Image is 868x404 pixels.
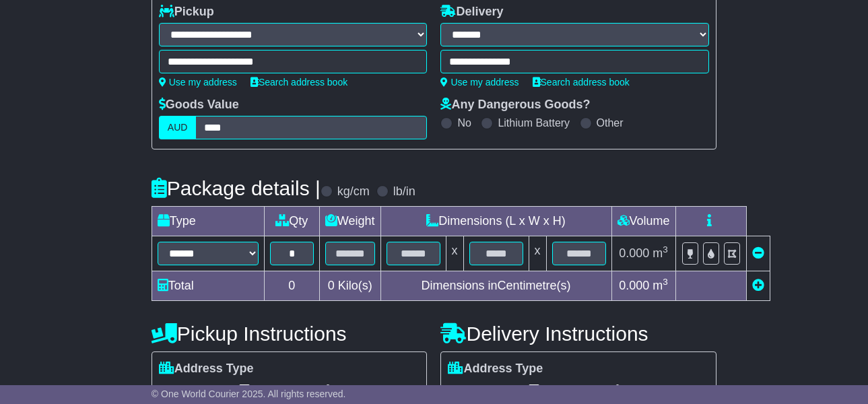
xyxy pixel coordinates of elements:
[380,271,611,301] td: Dimensions in Centimetre(s)
[152,271,264,301] td: Total
[238,380,308,401] span: Commercial
[597,116,624,129] label: Other
[611,207,675,236] td: Volume
[152,389,346,399] span: © One World Courier 2025. All rights reserved.
[321,380,412,401] span: Air & Sea Depot
[619,279,649,292] span: 0.000
[159,5,214,20] label: Pickup
[653,279,668,292] span: m
[159,77,237,88] a: Use my address
[498,116,570,129] label: Lithium Battery
[159,380,224,401] span: Residential
[319,271,380,301] td: Kilo(s)
[380,207,611,236] td: Dimensions (L x W x H)
[159,98,239,112] label: Goods Value
[446,236,463,271] td: x
[752,279,764,292] a: Add new item
[653,246,668,260] span: m
[619,246,649,260] span: 0.000
[663,244,668,255] sup: 3
[264,271,319,301] td: 0
[440,323,716,345] h4: Delivery Instructions
[152,177,321,199] h4: Package details |
[611,380,702,401] span: Air & Sea Depot
[152,323,428,345] h4: Pickup Instructions
[440,98,590,112] label: Any Dangerous Goods?
[440,5,503,20] label: Delivery
[533,77,630,88] a: Search address book
[319,207,380,236] td: Weight
[529,236,546,271] td: x
[159,116,197,139] label: AUD
[448,362,543,376] label: Address Type
[152,207,264,236] td: Type
[251,77,347,88] a: Search address book
[159,362,254,376] label: Address Type
[527,380,597,401] span: Commercial
[328,279,335,292] span: 0
[457,116,471,129] label: No
[264,207,319,236] td: Qty
[752,246,764,260] a: Remove this item
[440,77,519,88] a: Use my address
[393,184,415,199] label: lb/in
[337,184,370,199] label: kg/cm
[663,277,668,287] sup: 3
[448,380,513,401] span: Residential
